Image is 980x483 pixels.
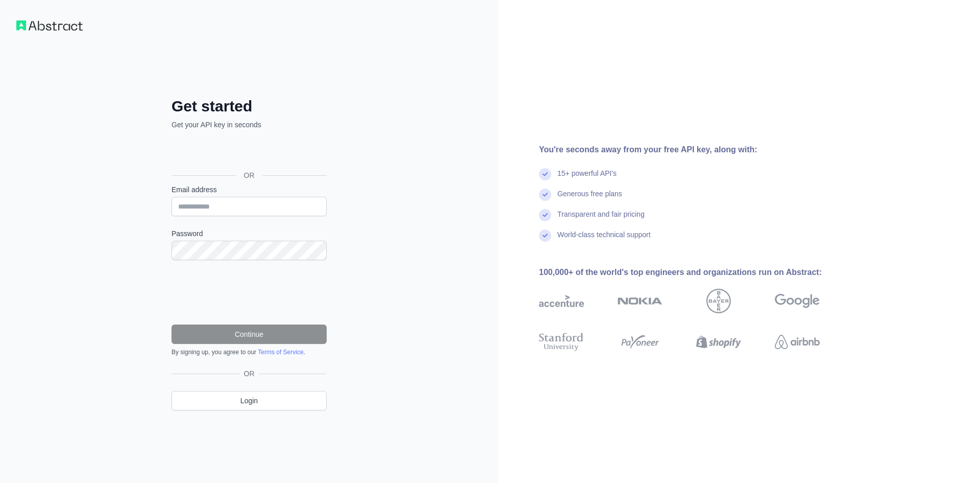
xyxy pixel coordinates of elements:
[539,168,551,180] img: check mark
[171,272,327,312] iframe: reCAPTCHA
[557,168,617,189] div: 15+ powerful API's
[696,331,741,353] img: shopify
[258,349,303,356] a: Terms of Service
[618,289,663,313] img: nokia
[171,97,327,116] h2: Get started
[557,229,651,250] div: World-class technical support
[539,266,852,279] div: 100,000+ of the world's top engineers and organizations run on Abstract:
[171,185,327,195] label: Email address
[539,331,584,353] img: stanford university
[539,289,584,313] img: accenture
[539,229,551,242] img: check mark
[557,209,645,229] div: Transparent and fair pricing
[171,391,327,410] a: Login
[539,189,551,201] img: check mark
[706,289,731,313] img: bayer
[171,325,327,344] button: Continue
[539,144,852,156] div: You're seconds away from your free API key, along with:
[539,209,551,221] img: check mark
[16,20,83,31] img: Workflow
[557,189,622,209] div: Generous free plans
[166,141,330,164] iframe: Pulsante Accedi con Google
[775,289,820,313] img: google
[171,120,327,130] p: Get your API key in seconds
[171,228,327,239] label: Password
[240,369,259,379] span: OR
[618,331,663,353] img: payoneer
[775,331,820,353] img: airbnb
[236,170,263,180] span: OR
[171,348,327,356] div: By signing up, you agree to our .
